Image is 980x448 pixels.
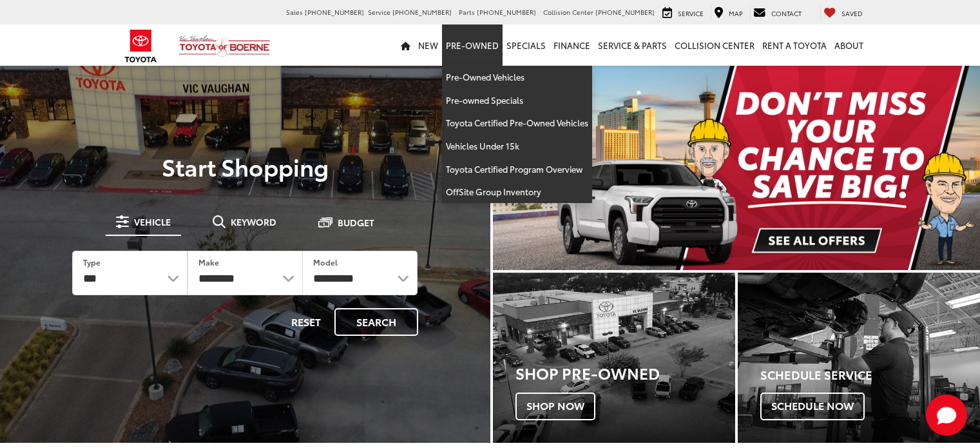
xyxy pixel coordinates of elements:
[760,369,980,382] h4: Schedule Service
[414,24,442,66] a: New
[841,8,863,18] span: Saved
[750,6,805,20] a: Contact
[54,153,436,179] p: Start Shopping
[493,273,735,442] a: Shop Pre-Owned Shop Now
[503,24,550,66] a: Specials
[459,7,475,17] span: Parts
[313,257,338,268] label: Model
[771,8,802,18] span: Contact
[286,7,303,17] span: Sales
[671,24,758,66] a: Collision Center
[442,112,592,135] a: Toyota Certified Pre-Owned Vehicles
[515,393,595,420] span: Shop Now
[711,6,746,20] a: Map
[442,66,592,89] a: Pre-Owned Vehicles
[926,394,967,436] button: Toggle Chat Window
[231,217,276,226] span: Keyword
[515,364,735,381] h3: Shop Pre-Owned
[338,218,374,227] span: Budget
[594,24,671,66] a: Service & Parts: Opens in a new tab
[760,393,865,420] span: Schedule Now
[442,89,592,112] a: Pre-owned Specials
[595,7,655,17] span: [PHONE_NUMBER]
[550,24,594,66] a: Finance
[117,25,165,67] img: Toyota
[729,8,743,18] span: Map
[543,7,593,17] span: Collision Center
[83,257,101,268] label: Type
[368,7,390,17] span: Service
[442,135,592,158] a: Vehicles Under 15k
[178,35,271,57] img: Vic Vaughan Toyota of Boerne
[392,7,452,17] span: [PHONE_NUMBER]
[926,394,967,436] svg: Start Chat
[442,158,592,181] a: Toyota Certified Program Overview
[280,308,332,336] button: Reset
[831,24,867,66] a: About
[134,217,171,226] span: Vehicle
[442,24,503,66] a: Pre-Owned
[758,24,831,66] a: Rent a Toyota
[820,6,866,20] a: My Saved Vehicles
[738,273,980,442] div: Toyota
[493,273,735,442] div: Toyota
[678,8,704,18] span: Service
[334,308,418,336] button: Search
[198,257,219,268] label: Make
[738,273,980,442] a: Schedule Service Schedule Now
[397,24,414,66] a: Home
[477,7,536,17] span: [PHONE_NUMBER]
[659,6,707,20] a: Service
[442,180,592,203] a: OffSite Group Inventory
[305,7,364,17] span: [PHONE_NUMBER]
